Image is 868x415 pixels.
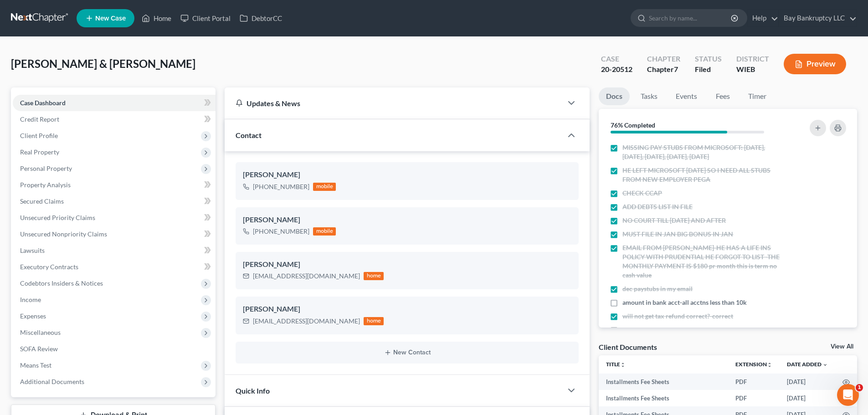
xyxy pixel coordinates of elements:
[695,54,722,64] div: Status
[668,87,704,105] a: Events
[20,197,64,205] span: Secured Claims
[735,361,772,368] a: Extensionunfold_more
[20,279,103,287] span: Codebtors Insiders & Notices
[137,10,176,26] a: Home
[780,390,835,406] td: [DATE]
[236,131,262,139] span: Contact
[728,390,780,406] td: PDF
[728,374,780,390] td: PDF
[599,374,728,390] td: Installments Fee Sheets
[599,87,630,105] a: Docs
[606,361,626,368] a: Titleunfold_more
[13,242,216,259] a: Lawsuits
[622,325,722,334] span: need date she closed busi bank acct
[243,259,571,270] div: [PERSON_NAME]
[20,328,61,336] span: Miscellaneous
[235,10,287,26] a: DebtorCC
[20,164,72,172] span: Personal Property
[647,54,680,64] div: Chapter
[20,132,58,139] span: Client Profile
[779,10,857,26] a: Bay Bankruptcy LLC
[253,317,360,326] div: [EMAIL_ADDRESS][DOMAIN_NAME]
[176,10,235,26] a: Client Portal
[622,298,747,307] span: amount in bank acct-all acctns less than 10k
[622,230,733,239] span: MUST FILE IN JAN BIG BONUS IN JAN
[13,111,216,128] a: Credit Report
[95,15,126,22] span: New Case
[748,10,778,26] a: Help
[20,378,84,385] span: Additional Documents
[622,312,733,321] span: will not get tax refund correct?-correct
[20,296,41,303] span: Income
[236,98,551,108] div: Updates & News
[708,87,737,105] a: Fees
[20,181,71,189] span: Property Analysis
[633,87,665,105] a: Tasks
[313,183,336,191] div: mobile
[13,193,216,210] a: Secured Claims
[13,259,216,275] a: Executory Contracts
[20,99,66,107] span: Case Dashboard
[13,341,216,357] a: SOFA Review
[20,312,46,320] span: Expenses
[601,64,632,75] div: 20-20512
[13,177,216,193] a: Property Analysis
[243,169,571,180] div: [PERSON_NAME]
[787,361,828,368] a: Date Added expand_more
[622,243,785,280] span: EMAIL FROM [PERSON_NAME]-HE HAS A LIFE INS POLICY WITH PRUDENTIAL HE FORGOT TO LIST -THE MONTHLY ...
[599,390,728,406] td: Installments Fee Sheets
[647,64,680,75] div: Chapter
[837,384,859,406] iframe: Intercom live chat
[236,386,270,395] span: Quick Info
[622,202,693,211] span: ADD DEBTS LIST IN FILE
[20,230,107,238] span: Unsecured Nonpriority Claims
[364,272,384,280] div: home
[243,215,571,225] div: [PERSON_NAME]
[736,64,769,75] div: WIEB
[622,284,693,293] span: dec paystubs in my email
[253,182,309,191] div: [PHONE_NUMBER]
[20,263,78,271] span: Executory Contracts
[253,227,309,236] div: [PHONE_NUMBER]
[622,143,785,161] span: MISSING PAY STUBS FROM MICROSOFT: [DATE], [DATE], [DATE], [DATE], [DATE]
[622,166,785,184] span: HE LEFT MICROSOFT [DATE] SO I NEED ALL STUBS FROM NEW EMPLOYER PEGA
[741,87,774,105] a: Timer
[601,54,632,64] div: Case
[736,54,769,64] div: District
[822,362,828,368] i: expand_more
[13,210,216,226] a: Unsecured Priority Claims
[20,345,58,353] span: SOFA Review
[20,148,59,156] span: Real Property
[253,272,360,281] div: [EMAIL_ADDRESS][DOMAIN_NAME]
[20,115,59,123] span: Credit Report
[856,384,863,391] span: 1
[20,214,95,221] span: Unsecured Priority Claims
[364,317,384,325] div: home
[784,54,846,74] button: Preview
[611,121,655,129] strong: 76% Completed
[13,226,216,242] a: Unsecured Nonpriority Claims
[780,374,835,390] td: [DATE]
[620,362,626,368] i: unfold_more
[313,227,336,236] div: mobile
[20,361,51,369] span: Means Test
[599,342,657,352] div: Client Documents
[13,95,216,111] a: Case Dashboard
[695,64,722,75] div: Filed
[243,304,571,315] div: [PERSON_NAME]
[622,216,726,225] span: NO COURT TILL [DATE] AND AFTER
[674,65,678,73] span: 7
[767,362,772,368] i: unfold_more
[622,189,662,198] span: CHECK CCAP
[11,57,195,70] span: [PERSON_NAME] & [PERSON_NAME]
[20,246,45,254] span: Lawsuits
[649,10,732,26] input: Search by name...
[243,349,571,356] button: New Contact
[831,343,853,350] a: View All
